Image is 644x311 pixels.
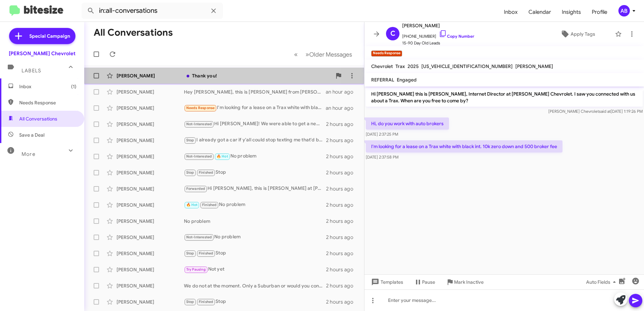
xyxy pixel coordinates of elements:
a: Copy Number [439,34,474,39]
span: Templates [370,276,403,288]
div: No problem [184,218,326,224]
span: Stop [186,138,194,142]
span: [DATE] 2:37:58 PM [366,154,398,160]
div: [PERSON_NAME] [117,185,184,192]
a: Inbox [498,2,523,22]
button: Apply Tags [543,28,612,40]
nav: Page navigation example [290,47,356,61]
span: More [22,151,35,157]
div: [PERSON_NAME] [117,89,184,95]
div: [PERSON_NAME] Chevrolet [9,50,75,57]
div: AB [618,5,630,16]
span: Older Messages [309,51,352,58]
span: Stop [186,170,194,175]
button: AB [613,5,637,16]
div: I already got a car if y'all could stop texting me that'd be great, thanks for reaching out though [184,136,326,144]
small: Needs Response [371,50,402,57]
div: [PERSON_NAME] [117,153,184,160]
div: 2 hours ago [326,202,359,208]
input: Search [82,3,223,19]
div: [PERSON_NAME] [117,121,184,128]
div: 2 hours ago [326,137,359,144]
span: Chevrolet [371,63,393,69]
div: Not yet [184,266,326,273]
span: Not-Interested [186,154,212,159]
span: Insights [556,2,586,22]
span: Finished [199,170,214,175]
div: No problem [184,152,326,160]
div: We do not at the moment. Only a Suburban or would you consider a Tahoe? [184,282,326,289]
span: [PERSON_NAME] [402,22,474,30]
span: Apply Tags [571,28,595,40]
span: Pause [422,276,435,288]
a: Profile [586,2,613,22]
span: Trax [395,63,405,69]
span: Labels [22,68,41,74]
span: [PHONE_NUMBER] [402,30,474,40]
p: I'm looking for a lease on a Trax white with black int. 10k zero down and 500 broker fee [366,140,562,152]
span: 🔥 Hot [186,203,198,207]
span: Inbox [19,83,76,90]
span: Needs Response [186,106,215,110]
div: [PERSON_NAME] [117,72,184,79]
div: an hour ago [326,105,359,111]
div: Hey [PERSON_NAME], this is [PERSON_NAME] from [PERSON_NAME] Chevrolet. What type of vehicle are y... [184,89,326,95]
span: [PERSON_NAME] Chevrolet [DATE] 1:19:26 PM [548,109,643,114]
div: [PERSON_NAME] [117,169,184,176]
span: Try Pausing [186,267,206,272]
span: [PERSON_NAME] [515,63,553,69]
span: « [294,50,298,59]
div: [PERSON_NAME] [117,218,184,224]
span: Finished [202,203,217,207]
span: Special Campaign [29,33,70,39]
div: 2 hours ago [326,153,359,160]
div: 2 hours ago [326,169,359,176]
div: Stop [184,249,326,257]
div: [PERSON_NAME] [117,137,184,144]
span: Not-Interested [186,122,212,126]
p: Hi [PERSON_NAME] this is [PERSON_NAME], Internet Director at [PERSON_NAME] Chevrolet. I saw you c... [366,88,643,107]
button: Mark Inactive [441,276,489,288]
div: [PERSON_NAME] [117,282,184,289]
div: 2 hours ago [326,185,359,192]
span: Stop [186,300,194,304]
span: Auto Fields [586,276,618,288]
div: No problem [184,233,326,241]
div: I'm looking for a lease on a Trax white with black int. 10k zero down and 500 broker fee [184,104,326,112]
div: No problem [184,201,326,209]
div: 2 hours ago [326,218,359,224]
a: Calendar [523,2,556,22]
span: Mark Inactive [454,276,484,288]
div: 2 hours ago [326,234,359,241]
div: an hour ago [326,89,359,95]
span: Finished [199,300,214,304]
div: [PERSON_NAME] [117,234,184,241]
button: Next [301,47,356,61]
span: 2025 [408,63,419,69]
div: [PERSON_NAME] [117,105,184,111]
span: Needs Response [19,99,76,106]
span: REFERRAL [371,77,394,83]
span: (1) [71,83,76,90]
button: Templates [364,276,409,288]
div: 2 hours ago [326,299,359,305]
span: Not-Interested [186,235,212,239]
div: 2 hours ago [326,250,359,257]
span: All Conversations [19,115,57,122]
div: [PERSON_NAME] [117,299,184,305]
div: Thank you! [184,72,332,79]
span: [DATE] 2:37:25 PM [366,132,398,137]
span: said at [599,109,611,114]
div: Stop [184,169,326,176]
span: Finished [199,251,214,255]
span: 🔥 Hot [217,154,228,159]
div: Stop [184,298,326,306]
h1: All Conversations [94,27,173,38]
span: Engaged [397,77,417,83]
span: Forwarded [185,186,207,192]
span: C [390,28,395,39]
div: 2 hours ago [326,121,359,128]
